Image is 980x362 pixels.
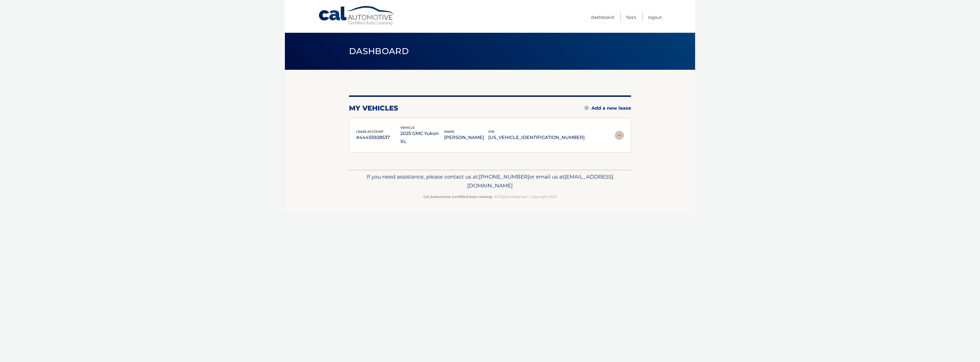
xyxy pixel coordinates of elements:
span: name [444,130,454,134]
span: lease account [356,130,384,134]
a: Dashboard [591,13,614,22]
img: accordion-rest.svg [615,131,624,140]
p: - All Rights Reserved - Copyright 2025 [353,194,627,200]
p: [PERSON_NAME] [444,134,488,142]
a: Add a new lease [585,105,631,111]
strong: Cal Automotive Certified Auto Leasing [423,195,492,199]
img: add.svg [585,106,589,110]
a: FAQ's [626,13,636,22]
span: [PHONE_NUMBER] [479,173,529,180]
p: If you need assistance, please contact us at: or email us at [353,172,627,191]
a: Cal Automotive [318,6,395,26]
span: Dashboard [349,46,409,56]
p: #44455928537 [356,134,400,142]
p: 2025 GMC Yukon XL [400,130,444,146]
span: vehicle [400,126,415,130]
span: vin [488,130,494,134]
a: Logout [648,13,662,22]
h2: my vehicles [349,104,398,113]
p: [US_VEHICLE_IDENTIFICATION_NUMBER] [488,134,585,142]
